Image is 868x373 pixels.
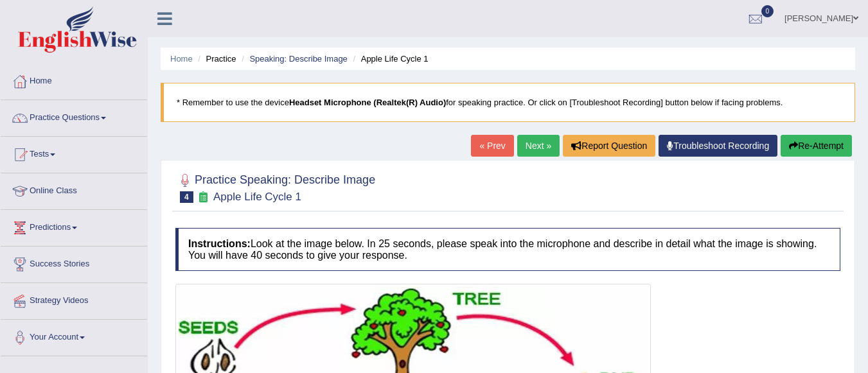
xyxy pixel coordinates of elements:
li: Apple Life Cycle 1 [350,53,428,65]
a: Predictions [1,210,147,242]
b: Headset Microphone (Realtek(R) Audio) [289,98,446,107]
a: Next » [517,135,560,157]
span: 4 [180,191,193,203]
a: Home [1,64,147,96]
button: Re-Attempt [781,135,852,157]
b: Instructions: [188,238,251,249]
a: Strategy Videos [1,283,147,315]
a: Success Stories [1,247,147,279]
a: Speaking: Describe Image [249,54,347,64]
a: Practice Questions [1,100,147,132]
small: Apple Life Cycle 1 [213,191,301,203]
a: « Prev [471,135,513,157]
small: Exam occurring question [197,191,210,204]
a: Troubleshoot Recording [659,135,777,157]
a: Tests [1,137,147,169]
blockquote: * Remember to use the device for speaking practice. Or click on [Troubleshoot Recording] button b... [161,83,855,122]
h4: Look at the image below. In 25 seconds, please speak into the microphone and describe in detail w... [175,228,840,271]
li: Practice [195,53,236,65]
span: 0 [761,5,774,17]
a: Home [170,54,193,64]
a: Online Class [1,173,147,205]
h2: Practice Speaking: Describe Image [175,171,375,203]
a: Your Account [1,320,147,352]
button: Report Question [563,135,655,157]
